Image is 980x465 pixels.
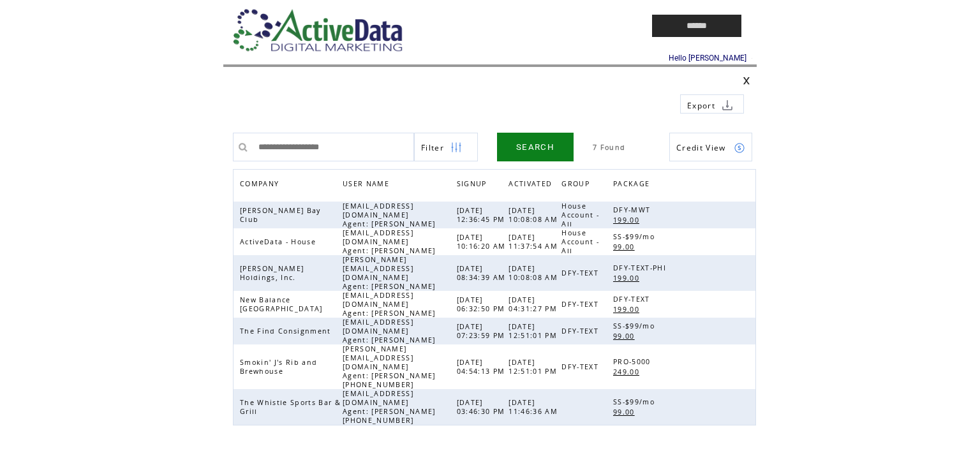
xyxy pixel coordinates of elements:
[613,176,656,195] a: PACKAGE
[343,318,439,344] span: [EMAIL_ADDRESS][DOMAIN_NAME] Agent: [PERSON_NAME]
[343,291,439,318] span: [EMAIL_ADDRESS][DOMAIN_NAME] Agent: [PERSON_NAME]
[343,202,439,228] span: [EMAIL_ADDRESS][DOMAIN_NAME] Agent: [PERSON_NAME]
[457,176,490,195] span: SIGNUP
[497,133,574,161] a: SEARCH
[457,233,509,251] span: [DATE] 10:16:20 AM
[509,206,561,224] span: [DATE] 10:08:08 AM
[457,206,509,224] span: [DATE] 12:36:45 PM
[343,179,392,187] a: USER NAME
[613,216,642,225] span: 199.00
[509,264,561,282] span: [DATE] 10:08:08 AM
[613,305,642,314] span: 199.00
[240,358,317,376] span: Smokin' J's Rib and Brewhouse
[457,295,509,313] span: [DATE] 06:32:50 PM
[414,133,478,161] a: Filter
[240,206,321,224] span: [PERSON_NAME] Bay Club
[669,133,752,161] a: Credit View
[687,100,715,111] span: Export to csv file
[676,142,726,153] span: Show Credits View
[240,176,282,195] span: COMPANY
[561,269,602,277] span: DFY-TEXT
[613,357,654,366] span: PRO-5000
[561,327,602,336] span: DFY-TEXT
[613,397,658,406] span: SS-$99/mo
[561,176,593,195] span: GROUP
[680,94,744,114] a: Export
[457,358,509,376] span: [DATE] 04:54:13 PM
[509,176,558,195] a: ACTIVATED
[613,366,646,377] a: 249.00
[240,237,319,246] span: ActiveData - House
[613,272,646,283] a: 199.00
[593,143,625,152] span: 7 Found
[509,322,560,340] span: [DATE] 12:51:01 PM
[343,228,439,255] span: [EMAIL_ADDRESS][DOMAIN_NAME] Agent: [PERSON_NAME]
[561,176,596,195] a: GROUP
[613,176,653,195] span: PACKAGE
[343,389,436,425] span: [EMAIL_ADDRESS][DOMAIN_NAME] Agent: [PERSON_NAME] [PHONE_NUMBER]
[421,142,444,153] span: Show filters
[613,330,641,341] a: 99.00
[343,176,392,195] span: USER NAME
[561,362,602,371] span: DFY-TEXT
[613,263,669,272] span: DFY-TEXT-PHI
[509,358,560,376] span: [DATE] 12:51:01 PM
[613,232,658,241] span: SS-$99/mo
[613,367,642,376] span: 249.00
[613,242,638,251] span: 99.00
[613,295,653,304] span: DFY-TEXT
[343,255,439,291] span: [PERSON_NAME][EMAIL_ADDRESS][DOMAIN_NAME] Agent: [PERSON_NAME]
[613,321,658,330] span: SS-$99/mo
[561,202,599,228] span: House Account - All
[613,332,638,341] span: 99.00
[450,133,462,162] img: filters.png
[509,233,561,251] span: [DATE] 11:37:54 AM
[457,322,509,340] span: [DATE] 07:23:59 PM
[240,327,334,336] span: The Find Consignment
[613,214,646,225] a: 199.00
[613,274,642,283] span: 199.00
[722,100,733,111] img: download.png
[613,406,641,417] a: 99.00
[561,300,602,309] span: DFY-TEXT
[613,408,638,417] span: 99.00
[240,398,341,416] span: The Whistle Sports Bar & Grill
[613,304,646,314] a: 199.00
[509,176,555,195] span: ACTIVATED
[669,54,746,63] span: Hello [PERSON_NAME]
[509,295,560,313] span: [DATE] 04:31:27 PM
[613,205,653,214] span: DFY-MWT
[240,295,326,313] span: New Balance [GEOGRAPHIC_DATA]
[457,398,509,416] span: [DATE] 03:46:30 PM
[561,228,599,255] span: House Account - All
[509,398,561,416] span: [DATE] 11:46:36 AM
[613,241,641,252] a: 99.00
[240,264,304,282] span: [PERSON_NAME] Holdings, Inc.
[240,179,282,187] a: COMPANY
[457,264,509,282] span: [DATE] 08:34:39 AM
[457,179,490,187] a: SIGNUP
[734,142,745,154] img: credits.png
[343,344,436,389] span: [PERSON_NAME][EMAIL_ADDRESS][DOMAIN_NAME] Agent: [PERSON_NAME] [PHONE_NUMBER]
